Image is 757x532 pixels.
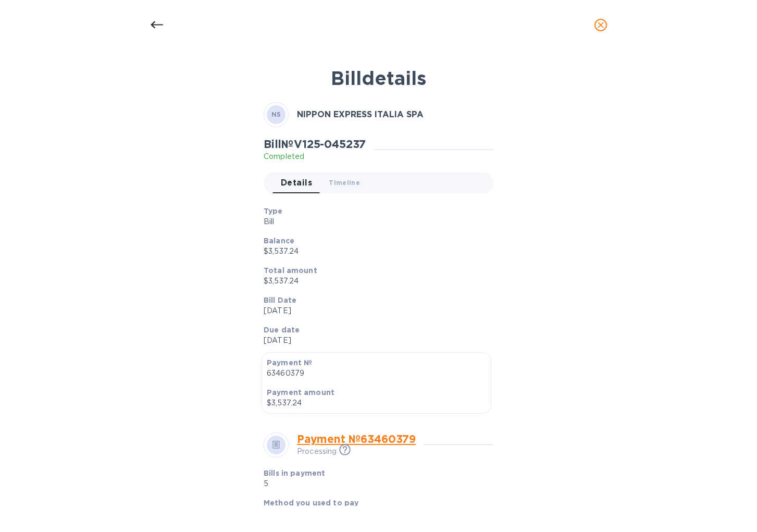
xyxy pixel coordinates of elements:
[264,276,485,287] p: $3,537.24
[264,151,366,162] p: Completed
[297,446,337,457] p: Processing
[264,499,358,507] b: Method you used to pay
[267,398,486,409] p: $3,537.24
[331,67,426,90] b: Bill details
[297,109,424,119] b: NIPPON EXPRESS ITALIA SPA
[281,176,312,190] span: Details
[264,266,317,275] b: Total amount
[264,335,485,346] p: [DATE]
[264,237,294,245] b: Balance
[329,177,360,188] span: Timeline
[267,368,486,379] p: 63460379
[264,478,411,489] p: 5
[264,305,485,316] p: [DATE]
[264,296,296,304] b: Bill Date
[264,246,485,257] p: $3,537.24
[297,432,416,446] a: Payment № 63460379
[264,138,366,151] h2: Bill № V125-045237
[271,110,281,118] b: NS
[264,469,325,477] b: Bills in payment
[264,207,283,215] b: Type
[267,388,334,397] b: Payment amount
[267,358,312,367] b: Payment №
[264,326,300,334] b: Due date
[588,13,613,38] button: close
[264,216,485,227] p: Bill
